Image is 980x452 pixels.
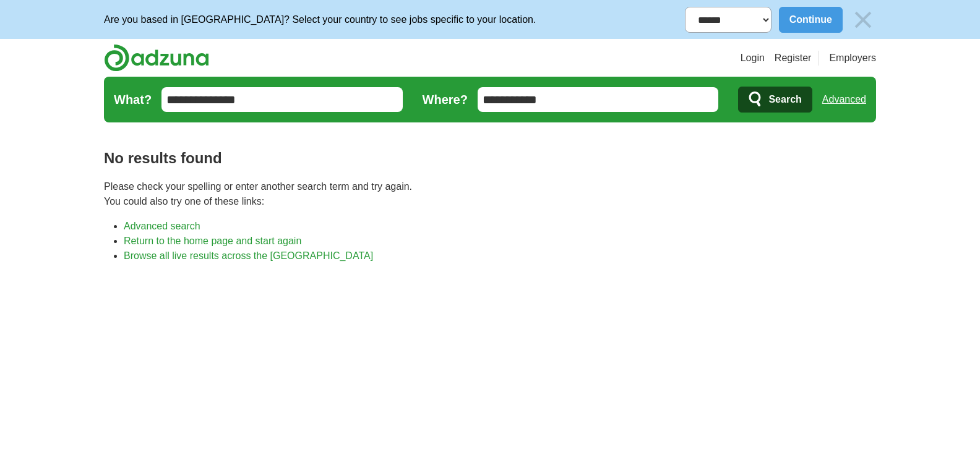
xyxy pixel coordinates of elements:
[104,179,876,209] p: Please check your spelling or enter another search term and try again. You could also try one of ...
[775,51,812,66] a: Register
[124,236,301,246] a: Return to the home page and start again
[738,87,812,113] button: Search
[124,250,373,261] a: Browse all live results across the [GEOGRAPHIC_DATA]
[829,51,876,66] a: Employers
[104,147,876,169] h1: No results found
[741,51,765,66] a: Login
[124,221,200,231] a: Advanced search
[850,7,876,33] img: icon_close_no_bg.svg
[768,87,801,112] span: Search
[114,90,152,109] label: What?
[423,90,468,109] label: Where?
[779,7,843,33] button: Continue
[104,44,209,72] img: Adzuna logo
[104,12,536,27] p: Are you based in [GEOGRAPHIC_DATA]? Select your country to see jobs specific to your location.
[822,87,866,112] a: Advanced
